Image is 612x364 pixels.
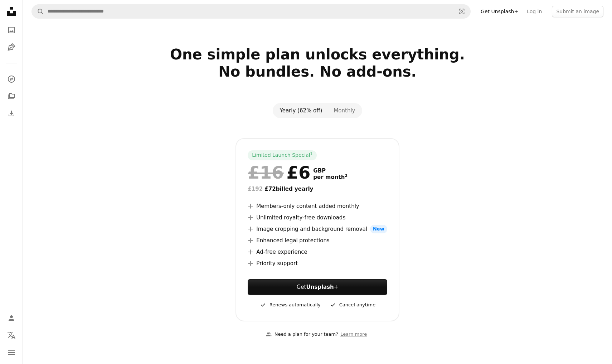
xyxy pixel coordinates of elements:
[266,331,338,338] div: Need a plan for your team?
[248,202,387,210] li: Members-only content added monthly
[4,40,19,54] a: Illustrations
[343,174,349,180] a: 2
[4,106,19,121] a: Download History
[345,173,348,178] sup: 2
[476,6,523,17] a: Get Unsplash+
[4,311,19,325] a: Log in / Sign up
[338,329,369,340] a: Learn more
[313,168,348,174] span: GBP
[313,174,348,180] span: per month
[4,328,19,343] button: Language
[248,248,387,256] li: Ad-free experience
[4,345,19,360] button: Menu
[4,4,19,20] a: Home — Unsplash
[4,89,19,103] a: Collections
[248,279,387,295] button: GetUnsplash+
[453,5,470,18] button: Visual search
[259,301,321,309] div: Renews automatically
[552,6,603,17] button: Submit an image
[274,105,328,117] button: Yearly (62% off)
[310,151,313,156] sup: 1
[329,301,375,309] div: Cancel anytime
[328,105,361,117] button: Monthly
[248,236,387,245] li: Enhanced legal protections
[248,225,387,233] li: Image cropping and background removal
[248,163,283,182] span: £16
[248,259,387,268] li: Priority support
[86,46,549,97] h2: One simple plan unlocks everything. No bundles. No add-ons.
[31,4,471,19] form: Find visuals sitewide
[248,213,387,222] li: Unlimited royalty-free downloads
[370,225,387,233] span: New
[4,23,19,37] a: Photos
[309,152,314,159] a: 1
[248,185,387,193] div: £72 billed yearly
[248,163,310,182] div: £6
[306,284,338,290] strong: Unsplash+
[248,186,263,192] span: £192
[523,6,546,17] a: Log in
[4,72,19,86] a: Explore
[32,5,44,18] button: Search Unsplash
[248,150,317,160] div: Limited Launch Special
